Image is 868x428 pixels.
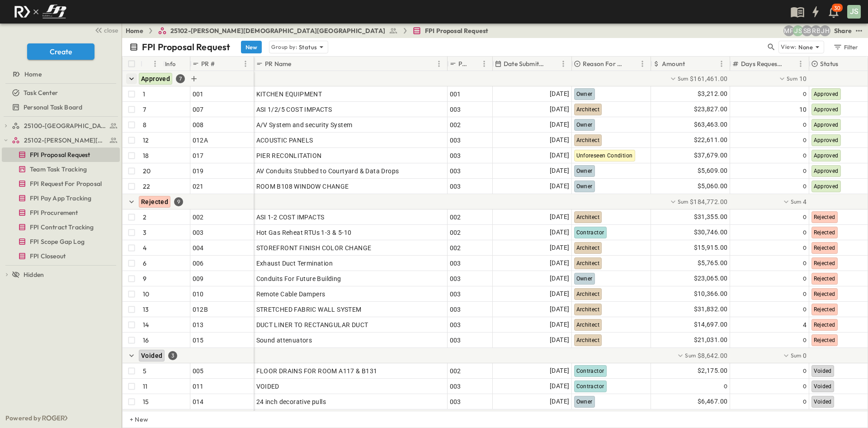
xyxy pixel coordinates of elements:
[2,192,118,204] a: FPI Pay App Tracking
[240,58,251,69] button: Menu
[814,122,839,128] span: Approved
[256,120,353,129] span: A/V System and security System
[732,165,807,177] div: 0
[732,88,807,100] div: 0
[2,119,120,133] div: 25100-Vanguard Prep Schooltest
[143,151,149,160] p: 18
[814,168,839,174] span: Approved
[840,59,850,69] button: Sort
[2,250,118,262] a: FPI Closeout
[2,234,120,249] div: FPI Scope Gap Logtest
[2,177,118,190] a: FPI Request For Proposal
[550,273,569,284] span: [DATE]
[637,58,648,69] button: Menu
[193,259,204,268] span: 006
[830,41,861,53] button: Filter
[141,198,168,205] span: Rejected
[732,149,807,162] div: 0
[144,59,154,69] button: Sort
[732,303,807,316] div: 0
[548,59,558,69] button: Sort
[814,399,832,405] span: Voided
[698,166,728,176] span: $5,609.00
[256,336,312,345] span: Sound attenuators
[450,105,461,114] span: 003
[550,396,569,407] span: [DATE]
[170,26,385,35] span: 25102-[PERSON_NAME][DEMOGRAPHIC_DATA][GEOGRAPHIC_DATA]
[193,213,204,222] span: 002
[30,150,90,159] span: FPI Proposal Request
[732,119,807,131] div: 0
[787,75,797,82] p: Sum
[143,228,146,237] p: 3
[450,243,461,252] span: 002
[698,258,728,268] span: $5,765.00
[30,223,94,232] span: FPI Contract Tracking
[450,290,461,299] span: 003
[130,415,135,424] p: + New
[814,260,835,266] span: Rejected
[425,26,488,35] span: FPI Proposal Request
[2,86,118,99] a: Task Center
[193,320,204,329] span: 013
[450,382,461,391] span: 003
[256,290,325,299] span: Remote Cable Dampers
[193,105,204,114] span: 007
[176,74,185,83] div: 7
[126,26,143,35] a: Home
[814,368,832,374] span: Voided
[143,290,149,299] p: 10
[193,382,204,391] span: 011
[143,105,146,114] p: 7
[256,397,326,406] span: 24 inch decorative pulls
[2,148,118,161] a: FPI Proposal Request
[732,288,807,300] div: 0
[27,43,94,60] button: Create
[450,213,461,222] span: 002
[576,383,604,390] span: Contractor
[834,5,840,12] p: 30
[741,59,783,68] p: Days Requested
[143,90,145,99] p: 1
[550,258,569,268] span: [DATE]
[450,320,461,329] span: 003
[458,59,467,68] p: PCO #
[678,198,689,205] p: Sum
[256,228,352,237] span: Hot Gas Reheat RTUs 1-3 & 5-10
[814,245,835,251] span: Rejected
[256,213,325,222] span: ASI 1-2 COST IMPACTS
[256,320,368,329] span: DUCT LINER TO RECTANGULAR DUCT
[576,168,593,174] span: Owner
[256,243,372,252] span: STOREFRONT FINISH COLOR CHANGE
[193,182,204,191] span: 021
[2,101,118,114] a: Personal Task Board
[450,151,461,160] span: 003
[256,274,341,283] span: Conduits For Future Building
[143,136,149,145] p: 12
[450,182,461,191] span: 003
[694,304,728,314] span: $31,832.00
[550,150,569,161] span: [DATE]
[814,229,835,236] span: Rejected
[2,249,120,263] div: FPI Closeouttest
[550,304,569,314] span: [DATE]
[662,59,685,68] p: Amount
[694,273,728,284] span: $23,065.00
[732,211,807,224] div: 0
[256,182,349,191] span: ROOM B108 WINDOW CHANGE
[814,91,839,97] span: Approved
[143,397,149,406] p: 15
[193,120,204,129] span: 008
[2,163,118,176] a: Team Task Tracking
[30,165,87,174] span: Team Task Tracking
[694,243,728,253] span: $15,915.00
[193,90,204,99] span: 001
[2,147,120,162] div: FPI Proposal Requesttest
[732,226,807,239] div: 0
[814,214,835,220] span: Rejected
[450,336,461,345] span: 003
[694,289,728,299] span: $10,366.00
[550,381,569,391] span: [DATE]
[143,320,149,329] p: 14
[791,198,802,205] p: Sum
